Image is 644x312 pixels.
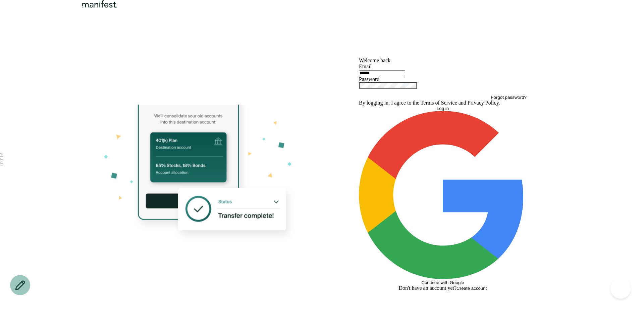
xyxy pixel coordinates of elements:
button: Log in [359,106,527,111]
label: Email [359,64,372,69]
p: By logging in, I agree to the and . [359,100,527,106]
a: Terms of Service [421,100,457,106]
button: Create account [457,286,487,291]
h1: Welcome back [359,57,527,64]
span: Don't have an account yet? [399,285,457,291]
button: Forgot password? [491,95,527,100]
label: Password [359,76,379,82]
span: Log in [437,106,449,111]
a: Privacy Policy [468,100,499,106]
iframe: Help Scout Beacon - Open [610,278,631,299]
button: Continue with Google [359,111,527,285]
span: Continue with Google [421,280,464,285]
